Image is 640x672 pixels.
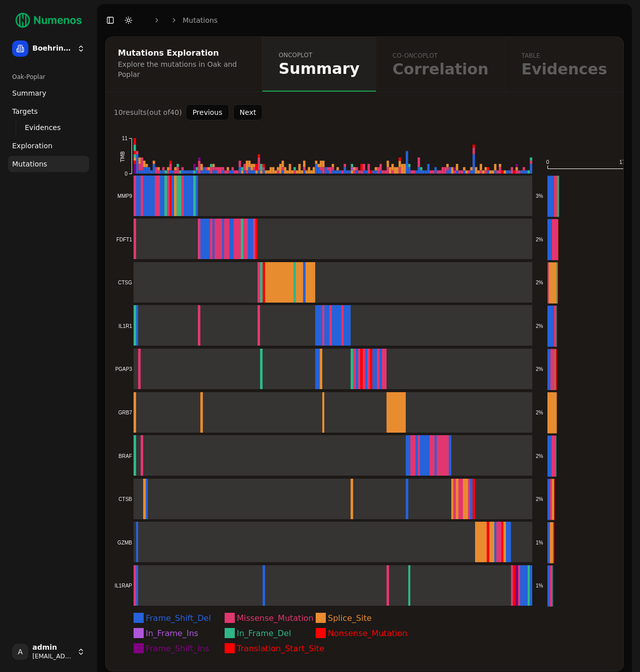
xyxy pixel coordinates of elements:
a: Exploration [8,138,89,154]
span: Targets [12,106,38,116]
span: Summary [12,88,47,98]
nav: breadcrumb [148,15,218,25]
a: oncoplotSummary [262,37,376,92]
span: Summary [279,61,360,76]
text: 3% [536,193,543,199]
a: Mutations [183,15,218,25]
text: Missense_Mutation [237,613,314,623]
text: 2% [536,280,543,285]
img: Numenos [8,8,89,32]
text: 0 [124,171,127,177]
text: TMB [120,151,125,163]
a: Evidences [21,120,77,135]
text: 1% [536,583,543,589]
button: Previous [186,104,229,120]
span: admin [32,643,73,652]
span: (out of 40 ) [147,108,182,116]
a: BRAF [111,435,532,476]
text: 2% [536,237,543,242]
text: Frame_Shift_Ins [146,644,209,654]
text: 2% [536,496,543,502]
a: IL1R1 [111,305,532,346]
button: Aadmin[EMAIL_ADDRESS] [8,640,89,664]
text: 0 [546,159,549,165]
a: Mutations [8,156,89,172]
text: In_Frame_Ins [146,628,198,639]
a: IL1RAP [111,565,532,606]
text: Frame_Shift_Del [146,613,211,623]
span: oncoplot [279,51,360,59]
text: 2% [536,410,543,415]
a: Targets [8,103,89,119]
a: PGAP3 [111,349,532,390]
a: Summary [8,85,89,101]
text: Splice_Site [328,613,372,623]
a: MMP9 [111,176,532,217]
span: Evidences [25,122,61,133]
span: A [12,644,28,660]
div: Oak-Poplar [8,69,89,85]
span: Mutations [12,159,47,169]
a: FDFT1 [111,219,532,260]
text: 11 [122,136,128,141]
text: In_Frame_Del [237,628,291,639]
span: Boehringer Ingelheim [32,44,73,53]
a: GZMB [111,522,532,563]
a: GRB7 [111,392,532,433]
button: Next [233,104,263,120]
text: Translation_Start_Site [236,644,324,654]
text: Nonsense_Mutation [328,628,407,639]
span: [EMAIL_ADDRESS] [32,652,73,660]
a: CTSG [111,262,532,303]
div: Mutations Exploration [118,49,247,57]
div: Explore the mutations in Oak and Poplar [118,59,247,79]
text: 2% [536,453,543,459]
text: 2% [536,323,543,329]
span: Exploration [12,141,53,151]
a: CTSB [111,479,532,520]
span: 10 result s [114,108,147,116]
button: Boehringer Ingelheim [8,36,89,61]
text: 2% [536,366,543,372]
text: 1% [536,540,543,545]
text: 178 [619,159,628,165]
